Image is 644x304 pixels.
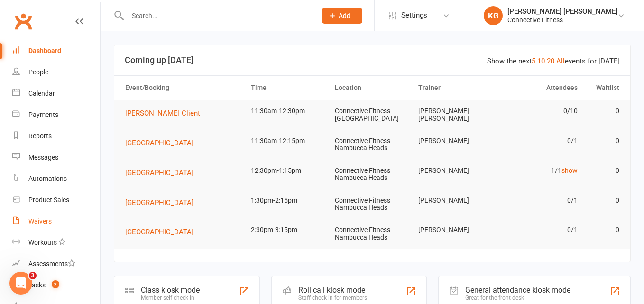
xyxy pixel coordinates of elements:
[487,55,620,67] div: Show the next events for [DATE]
[125,9,310,22] input: Search...
[125,107,207,119] button: [PERSON_NAME] Client
[465,295,570,301] div: Great for the front desk
[125,169,193,177] span: [GEOGRAPHIC_DATA]
[414,189,498,212] td: [PERSON_NAME]
[28,111,58,118] div: Payments
[125,198,193,207] span: [GEOGRAPHIC_DATA]
[12,147,100,168] a: Messages
[12,40,100,62] a: Dashboard
[12,125,100,147] a: Reports
[498,219,582,241] td: 0/1
[322,8,362,24] button: Add
[561,167,578,174] a: show
[339,12,350,19] span: Add
[414,76,498,100] th: Trainer
[125,197,200,208] button: [GEOGRAPHIC_DATA]
[298,295,367,301] div: Staff check-in for members
[28,153,58,161] div: Messages
[298,286,367,295] div: Roll call kiosk mode
[498,100,582,122] td: 0/10
[547,57,554,65] a: 20
[247,76,331,100] th: Time
[414,160,498,182] td: [PERSON_NAME]
[247,189,331,212] td: 1:30pm-2:15pm
[28,68,48,76] div: People
[498,189,582,212] td: 0/1
[125,226,200,238] button: [GEOGRAPHIC_DATA]
[12,211,100,232] a: Waivers
[247,100,331,122] td: 11:30am-12:30pm
[465,286,570,295] div: General attendance kiosk mode
[12,104,100,125] a: Payments
[507,7,617,16] div: [PERSON_NAME] [PERSON_NAME]
[507,16,617,24] div: Connective Fitness
[28,89,55,97] div: Calendar
[331,100,414,130] td: Connective Fitness [GEOGRAPHIC_DATA]
[414,100,498,130] td: [PERSON_NAME] [PERSON_NAME]
[582,100,624,122] td: 0
[125,228,193,236] span: [GEOGRAPHIC_DATA]
[141,286,200,295] div: Class kiosk mode
[12,253,100,275] a: Assessments
[28,217,52,225] div: Waivers
[247,219,331,241] td: 2:30pm-3:15pm
[28,132,52,140] div: Reports
[498,160,582,182] td: 1/1
[125,167,200,179] button: [GEOGRAPHIC_DATA]
[414,130,498,152] td: [PERSON_NAME]
[484,6,503,25] div: KG
[12,62,100,83] a: People
[125,109,200,117] span: [PERSON_NAME] Client
[414,219,498,241] td: [PERSON_NAME]
[28,260,75,268] div: Assessments
[28,239,57,246] div: Workouts
[9,272,32,295] iframe: Intercom live chat
[12,275,100,296] a: Tasks 2
[247,160,331,182] td: 12:30pm-1:15pm
[11,9,35,33] a: Clubworx
[331,189,414,219] td: Connective Fitness Nambucca Heads
[537,57,545,65] a: 10
[582,189,624,212] td: 0
[28,196,69,204] div: Product Sales
[28,281,46,289] div: Tasks
[52,280,59,288] span: 2
[582,219,624,241] td: 0
[331,160,414,189] td: Connective Fitness Nambucca Heads
[12,189,100,211] a: Product Sales
[498,76,582,100] th: Attendees
[121,76,247,100] th: Event/Booking
[28,175,67,182] div: Automations
[125,139,193,147] span: [GEOGRAPHIC_DATA]
[331,76,414,100] th: Location
[582,160,624,182] td: 0
[331,219,414,249] td: Connective Fitness Nambucca Heads
[331,130,414,160] td: Connective Fitness Nambucca Heads
[582,130,624,152] td: 0
[532,57,535,65] a: 5
[556,57,565,65] a: All
[125,55,620,65] h3: Coming up [DATE]
[141,295,200,301] div: Member self check-in
[582,76,624,100] th: Waitlist
[12,232,100,253] a: Workouts
[125,137,200,149] button: [GEOGRAPHIC_DATA]
[12,168,100,189] a: Automations
[28,47,61,54] div: Dashboard
[29,272,37,279] span: 3
[401,5,427,26] span: Settings
[247,130,331,152] td: 11:30am-12:15pm
[12,83,100,104] a: Calendar
[498,130,582,152] td: 0/1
